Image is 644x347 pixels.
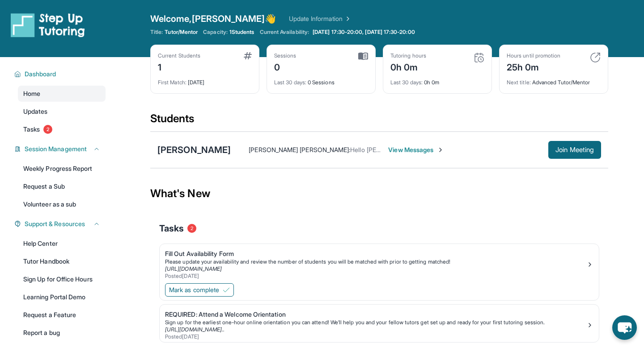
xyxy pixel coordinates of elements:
span: Dashboard [25,70,56,78]
div: 1 [158,59,200,74]
span: Tasks [23,125,40,134]
div: [DATE] [158,74,252,86]
a: [URL][DOMAIN_NAME] [165,265,222,272]
span: Home [23,89,40,98]
div: Posted [DATE] [165,333,586,340]
a: Tasks2 [18,121,106,137]
span: Next title : [507,79,531,86]
a: Update Information [289,14,352,23]
span: Title: [150,29,163,36]
a: REQUIRED: Attend a Welcome OrientationSign up for the earliest one-hour online orientation you ca... [160,305,599,342]
button: Support & Resources [21,219,100,228]
img: logo [11,12,85,37]
span: Current Availability: [260,29,309,36]
div: REQUIRED: Attend a Welcome Orientation [165,310,586,319]
div: 0 Sessions [274,74,368,86]
a: Updates [18,103,106,120]
a: Tutor Handbook [18,253,106,269]
a: Request a Feature [18,307,106,323]
a: Learning Portal Demo [18,289,106,305]
a: Fill Out Availability FormPlease update your availability and review the number of students you w... [160,244,599,281]
span: Session Management [25,145,87,153]
a: Sign Up for Office Hours [18,271,106,287]
span: Welcome, [PERSON_NAME] 👋 [150,12,276,25]
span: First Match : [158,79,186,86]
div: Fill Out Availability Form [165,249,586,258]
a: [DATE] 17:30-20:00, [DATE] 17:30-20:00 [311,29,417,36]
span: Last 30 days : [274,79,306,86]
span: 2 [43,125,52,134]
div: [PERSON_NAME] [157,144,231,156]
div: Please update your availability and review the number of students you will be matched with prior ... [165,258,586,265]
div: Sign up for the earliest one-hour online orientation you can attend! We’ll help you and your fell... [165,319,586,326]
a: Volunteer as a sub [18,196,106,212]
span: Mark as complete [169,285,219,294]
button: Join Meeting [548,141,601,159]
div: Posted [DATE] [165,273,586,280]
span: Support & Resources [25,219,85,228]
span: Tutor/Mentor [165,29,198,36]
div: Advanced Tutor/Mentor [507,74,601,86]
a: Weekly Progress Report [18,161,106,177]
span: Tasks [159,222,184,235]
span: 2 [187,224,196,233]
div: Current Students [158,52,200,59]
div: 25h 0m [507,59,560,74]
button: Mark as complete [165,283,234,297]
span: Capacity: [203,29,228,36]
img: card [590,52,601,63]
button: chat-button [612,315,637,340]
button: Session Management [21,145,100,153]
span: [PERSON_NAME] [PERSON_NAME] : [249,146,350,153]
div: Hours until promotion [507,52,560,59]
a: Help Center [18,235,106,252]
div: Tutoring hours [390,52,426,59]
span: Updates [23,107,48,116]
span: View Messages [388,145,444,154]
a: Request a Sub [18,178,106,194]
span: Join Meeting [555,147,594,153]
a: Home [18,86,106,102]
div: 0h 0m [390,74,484,86]
a: [URL][DOMAIN_NAME].. [165,326,225,333]
div: 0h 0m [390,59,426,74]
img: Chevron-Right [437,146,444,153]
button: Dashboard [21,70,100,78]
img: card [474,52,484,63]
img: card [244,52,252,59]
div: What's New [150,174,608,213]
span: Last 30 days : [390,79,423,86]
img: card [358,52,368,60]
div: Students [150,112,608,131]
img: Mark as complete [223,286,230,293]
img: Chevron Right [343,14,352,23]
div: Sessions [274,52,297,59]
span: [DATE] 17:30-20:00, [DATE] 17:30-20:00 [313,29,415,36]
div: 0 [274,59,297,74]
span: 1 Students [229,29,254,36]
a: Report a bug [18,325,106,341]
